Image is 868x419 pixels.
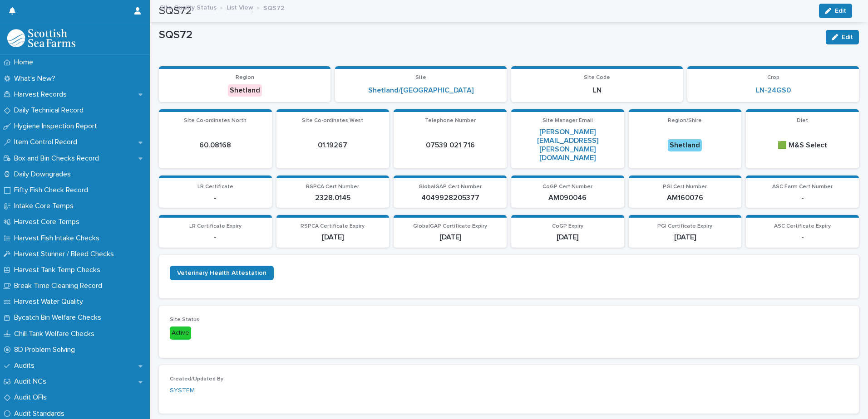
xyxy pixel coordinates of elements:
[10,393,54,402] p: Audit OFIs
[399,194,501,202] p: 4049928205377
[767,75,779,80] span: Crop
[170,326,191,340] div: Active
[282,141,384,150] p: 01.19267
[263,2,284,12] p: SQS72
[184,118,247,123] span: Site Co-ordinates North
[10,313,108,322] p: Bycatch Bin Welfare Checks
[227,2,253,12] a: List View
[517,86,677,95] p: LN
[10,154,106,163] p: Box and Bin Checks Record
[7,29,75,47] img: mMrefqRFQpe26GRNOUkG
[756,86,791,95] a: LN-24GS0
[537,128,598,162] a: [PERSON_NAME][EMAIL_ADDRESS][PERSON_NAME][DOMAIN_NAME]
[164,233,266,242] p: -
[197,184,233,190] span: LR Certificate
[10,330,102,338] p: Chill Tank Welfare Checks
[10,138,84,146] p: Item Control Record
[751,141,853,150] p: 🟩 M&S Select
[10,106,91,115] p: Daily Technical Record
[10,250,121,258] p: Harvest Stunner / Bleed Checks
[10,266,108,274] p: Harvest Tank Temp Checks
[797,118,808,123] span: Diet
[164,141,266,150] p: 60.08168
[413,224,487,229] span: GlobalGAP Certificate Expiry
[10,74,63,83] p: What's New?
[10,282,109,290] p: Break Time Cleaning Record
[10,218,87,226] p: Harvest Core Temps
[170,317,199,322] span: Site Status
[634,233,736,242] p: [DATE]
[10,202,81,210] p: Intake Core Temps
[228,84,262,97] div: Shetland
[306,184,359,190] span: RSPCA Cert Number
[10,186,95,195] p: Fifty Fish Check Record
[282,233,384,242] p: [DATE]
[10,346,82,354] p: 8D Problem Solving
[164,194,266,202] p: -
[10,297,90,306] p: Harvest Water Quality
[10,170,78,179] p: Daily Downgrades
[159,29,819,42] p: SQS72
[10,409,72,418] p: Audit Standards
[517,194,619,202] p: AM090046
[842,34,853,40] span: Edit
[236,75,254,80] span: Region
[10,122,104,131] p: Hygiene Inspection Report
[399,141,501,150] p: 07539 021 716
[10,58,40,67] p: Home
[10,234,107,243] p: Harvest Fish Intake Checks
[668,139,702,151] div: Shetland
[751,233,853,242] p: -
[10,377,54,386] p: Audit NCs
[282,194,384,202] p: 2328.0145
[517,233,619,242] p: [DATE]
[657,224,712,229] span: PGI Certificate Expiry
[826,30,859,44] button: Edit
[177,270,266,276] span: Veterinary Health Attestation
[170,266,274,280] a: Veterinary Health Attestation
[10,90,74,99] p: Harvest Records
[668,118,702,123] span: Region/Shire
[772,184,833,190] span: ASC Farm Cert Number
[425,118,476,123] span: Telephone Number
[552,224,583,229] span: CoGP Expiry
[415,75,426,80] span: Site
[301,224,365,229] span: RSPCA Certificate Expiry
[751,194,853,202] p: -
[542,118,593,123] span: Site Manager Email
[170,376,223,382] span: Created/Updated By
[542,184,592,190] span: CoGP Cert Number
[170,386,195,395] a: SYSTEM
[189,224,242,229] span: LR Certificate Expiry
[368,86,473,95] a: Shetland/[GEOGRAPHIC_DATA]
[634,194,736,202] p: AM160076
[584,75,610,80] span: Site Code
[10,361,42,370] p: Audits
[302,118,363,123] span: Site Co-ordinates West
[663,184,707,190] span: PGI Cert Number
[774,224,831,229] span: ASC Certificate Expiry
[160,2,217,12] a: Site Quality Status
[399,233,501,242] p: [DATE]
[419,184,482,190] span: GlobalGAP Cert Number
